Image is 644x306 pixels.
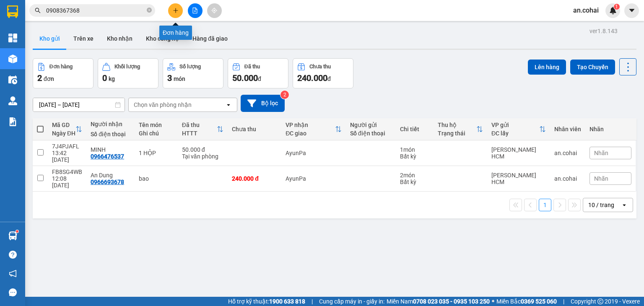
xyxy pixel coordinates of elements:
h2: 7J4PJAFL [4,31,46,44]
button: Hàng đã giao [186,29,234,49]
button: aim [207,3,222,18]
div: Tại văn phòng [182,153,224,160]
div: 0966693678 [91,179,124,185]
span: search [35,8,41,13]
b: Cô Hai [21,6,56,18]
div: ĐC giao [286,130,335,137]
span: Hỗ trợ kỹ thuật: [228,297,305,306]
div: Chi tiết [400,126,429,132]
div: Chưa thu [232,126,277,132]
button: Chưa thu240.000đ [293,58,353,88]
button: caret-down [624,3,639,18]
button: file-add [188,3,203,18]
div: Người nhận [91,121,130,127]
svg: open [225,101,232,108]
span: 0 [102,73,107,83]
span: aim [211,8,217,13]
span: | [563,297,564,306]
span: message [9,288,17,296]
span: close-circle [147,7,152,15]
button: Kho công nợ [139,29,186,49]
button: Khối lượng0kg [98,58,158,88]
span: kg [109,75,115,82]
svg: open [621,202,628,208]
div: Nhân viên [554,126,581,132]
span: 3 [167,73,172,83]
div: 0966476537 [91,153,124,160]
strong: 0369 525 060 [521,298,557,305]
button: Kho nhận [100,29,139,49]
div: [PERSON_NAME] HCM [491,146,546,160]
sup: 1 [614,4,620,10]
div: an.cohai [554,175,581,182]
th: Toggle SortBy [178,118,228,140]
span: plus [173,8,179,13]
span: Miền Nam [387,297,490,306]
button: Đã thu50.000đ [228,58,288,88]
span: 240.000 [297,73,327,83]
div: Số lượng [179,64,201,70]
div: 7J4PJAFL [52,143,82,150]
span: file-add [192,8,198,13]
div: [PERSON_NAME] HCM [491,172,546,185]
div: Mã GD [52,122,75,128]
sup: 1 [16,230,18,233]
strong: 1900 633 818 [269,298,305,305]
span: | [312,297,313,306]
button: Kho gửi [33,29,67,49]
th: Toggle SortBy [48,118,86,140]
span: [DATE] 13:42 [75,23,106,29]
div: 1 HỘP [139,150,174,156]
div: VP gửi [491,122,539,128]
span: question-circle [9,251,17,259]
span: đ [327,75,331,82]
span: Gửi: [75,41,91,51]
div: ĐC lấy [491,130,539,137]
div: ver 1.8.143 [589,26,618,36]
div: Bất kỳ [400,153,429,160]
span: an.cohai [566,5,605,16]
span: đơn [44,75,54,82]
div: Số điện thoại [91,131,130,137]
div: Thu hộ [438,122,476,128]
div: 13:42 [DATE] [52,150,82,163]
img: warehouse-icon [8,96,17,105]
div: An Dung [91,172,130,179]
span: [PERSON_NAME] HCM [75,54,164,65]
button: 1 [539,199,551,211]
div: Tên món [139,122,174,128]
th: Toggle SortBy [434,118,487,140]
div: 240.000 đ [232,175,277,182]
img: dashboard-icon [8,34,17,42]
div: VP nhận [286,122,335,128]
div: Nhãn [589,126,631,132]
div: Trạng thái [438,130,476,137]
img: solution-icon [8,117,17,126]
span: ⚪️ [492,300,494,303]
div: 2 món [400,172,429,179]
div: Ngày ĐH [52,130,75,137]
button: Lên hàng [528,60,566,75]
div: FB8SG4WB [52,169,82,175]
div: Khối lượng [114,64,140,70]
input: Select a date range. [33,98,125,112]
div: 50.000 đ [182,146,224,153]
img: warehouse-icon [8,231,17,240]
img: warehouse-icon [8,54,17,63]
strong: 0708 023 035 - 0935 103 250 [413,298,490,305]
th: Toggle SortBy [281,118,345,140]
button: Số lượng3món [163,58,223,88]
span: 1 [615,4,618,10]
button: plus [168,3,183,18]
div: Bất kỳ [400,179,429,185]
button: Đơn hàng2đơn [33,58,93,88]
input: Tìm tên, số ĐT hoặc mã đơn [46,6,145,15]
button: Trên xe [67,29,100,49]
span: Cung cấp máy in - giấy in: [319,297,384,306]
span: copyright [597,298,603,304]
div: 12:08 [DATE] [52,175,82,189]
div: AyunPa [286,150,341,156]
div: Chọn văn phòng nhận [134,101,192,109]
button: Bộ lọc [241,95,285,112]
div: bao [139,175,174,182]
